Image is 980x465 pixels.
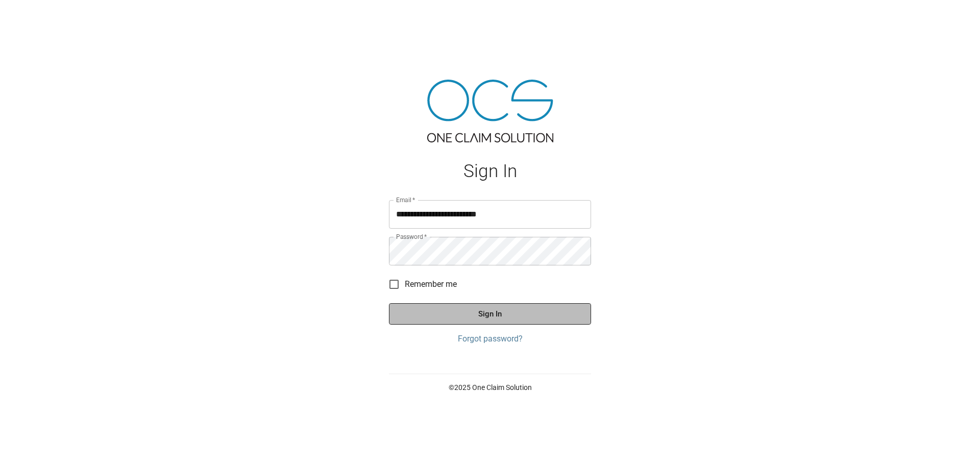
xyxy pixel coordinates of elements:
[389,382,591,393] p: © 2025 One Claim Solution
[396,195,415,204] label: Email
[389,333,591,345] a: Forgot password?
[427,80,553,142] img: ocs-logo-tra.png
[389,303,591,325] button: Sign In
[389,161,591,182] h1: Sign In
[396,232,427,241] label: Password
[12,6,53,27] img: ocs-logo-white-transparent.png
[405,278,457,290] span: Remember me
